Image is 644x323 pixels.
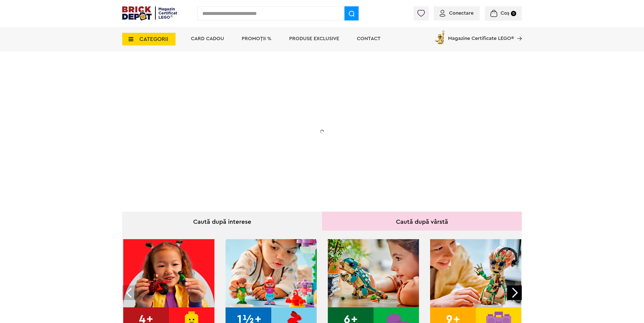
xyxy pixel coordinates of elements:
span: Conectare [449,11,474,16]
span: Coș [501,11,509,16]
a: Card Cadou [191,36,224,41]
a: Produse exclusive [289,36,339,41]
span: Magazine Certificate LEGO® [448,29,514,41]
div: Află detalii [158,158,259,164]
a: Magazine Certificate LEGO® [514,29,522,34]
small: 0 [511,11,516,16]
a: Conectare [440,11,474,16]
div: Caută după interese [122,212,322,231]
div: Caută după vârstă [322,212,522,231]
a: Contact [357,36,381,41]
span: CATEGORII [139,36,168,42]
h2: Seria de sărbători: Fantomă luminoasă. Promoția este valabilă în perioada [DATE] - [DATE]. [158,125,259,146]
h1: Cadou VIP 40772 [158,102,259,120]
a: PROMOȚII % [242,36,271,41]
